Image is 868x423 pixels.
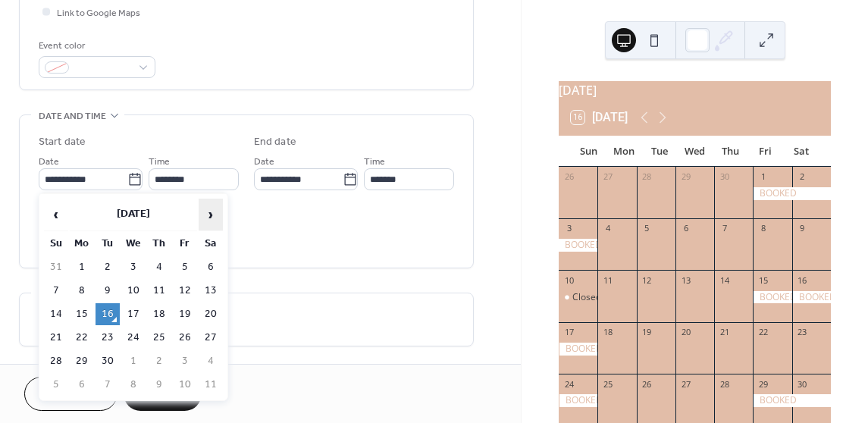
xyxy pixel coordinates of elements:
td: 20 [199,303,223,325]
div: 5 [641,223,653,234]
div: Fri [748,136,784,167]
span: Save [150,387,175,403]
div: Thu [713,136,748,167]
span: Time [149,154,170,170]
td: 4 [199,350,223,372]
div: 27 [680,378,691,390]
td: 2 [147,350,171,372]
td: 8 [121,374,146,396]
td: 19 [173,303,197,325]
div: 21 [719,327,730,338]
div: 16 [797,274,808,286]
div: 22 [757,327,769,338]
td: 2 [96,256,120,278]
th: Th [147,233,171,255]
div: 29 [680,171,691,183]
div: 30 [797,378,808,390]
span: Date [254,154,274,170]
div: Start date [39,134,86,150]
div: 7 [719,223,730,234]
td: 10 [121,280,146,302]
div: 1 [757,171,769,183]
td: 22 [70,327,94,349]
th: [DATE] [70,199,197,231]
div: Closed [559,291,597,304]
td: 5 [173,256,197,278]
td: 7 [96,374,120,396]
td: 25 [147,327,171,349]
div: 17 [563,327,575,338]
td: 7 [44,280,68,302]
td: 24 [121,327,146,349]
div: BOOKED [559,343,597,356]
th: We [121,233,146,255]
div: 8 [757,223,769,234]
div: 29 [757,378,769,390]
td: 21 [44,327,68,349]
td: 6 [199,256,223,278]
span: Cancel [51,387,91,403]
div: [DATE] [559,81,831,99]
div: Sat [783,136,819,167]
button: 16[DATE] [566,107,633,128]
div: 13 [680,274,691,286]
div: BOOKED [792,291,831,304]
div: 14 [719,274,730,286]
td: 11 [147,280,171,302]
div: Mon [606,136,642,167]
td: 8 [70,280,94,302]
td: 16 [96,303,120,325]
td: 17 [121,303,146,325]
td: 13 [199,280,223,302]
div: 30 [719,171,730,183]
td: 5 [44,374,68,396]
div: 4 [602,223,613,234]
div: 2 [797,171,808,183]
div: 20 [680,327,691,338]
div: 15 [757,274,769,286]
div: 6 [680,223,691,234]
td: 9 [96,280,120,302]
div: 10 [563,274,575,286]
div: 23 [797,327,808,338]
th: Su [44,233,68,255]
td: 6 [70,374,94,396]
div: Event color [39,38,152,54]
div: BOOKED [559,239,597,252]
a: Cancel [24,377,118,411]
td: 27 [199,327,223,349]
td: 26 [173,327,197,349]
span: Link to Google Maps [57,5,140,21]
td: 1 [121,350,146,372]
div: 24 [563,378,575,390]
div: BOOKED [753,394,831,407]
div: 26 [641,378,653,390]
div: BOOKED [559,394,597,407]
div: 18 [602,327,613,338]
th: Mo [70,233,94,255]
td: 23 [96,327,120,349]
div: 19 [641,327,653,338]
th: Fr [173,233,197,255]
div: 3 [563,223,575,234]
td: 9 [147,374,171,396]
div: BOOKED [753,291,791,304]
td: 18 [147,303,171,325]
td: 12 [173,280,197,302]
td: 1 [70,256,94,278]
div: 12 [641,274,653,286]
div: Wed [677,136,713,167]
td: 3 [173,350,197,372]
div: 28 [641,171,653,183]
div: 28 [719,378,730,390]
div: End date [254,134,296,150]
div: BOOKED [753,187,831,200]
td: 15 [70,303,94,325]
div: 11 [602,274,613,286]
span: Time [364,154,385,170]
div: 25 [602,378,613,390]
td: 3 [121,256,146,278]
span: ‹ [45,199,67,230]
td: 29 [70,350,94,372]
div: Closed [572,291,601,304]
